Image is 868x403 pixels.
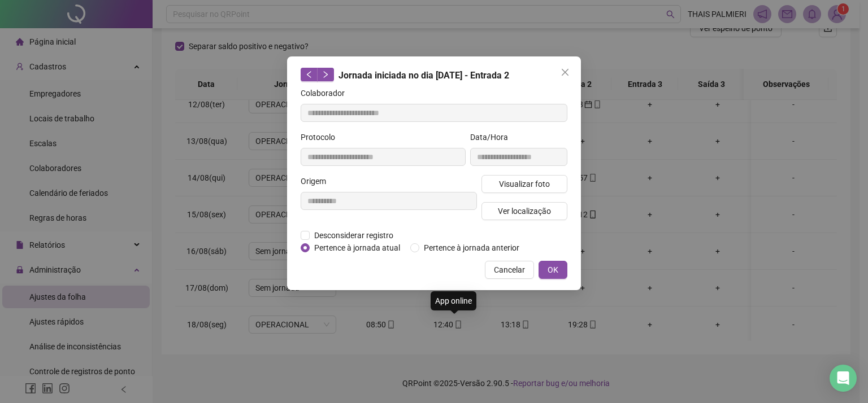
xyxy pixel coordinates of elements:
button: Visualizar foto [481,175,567,193]
button: Ver localização [481,202,567,220]
label: Data/Hora [470,131,515,143]
button: left [301,68,318,81]
div: Jornada iniciada no dia [DATE] - Entrada 2 [301,68,567,82]
div: App online [431,291,476,310]
span: Pertence à jornada anterior [419,242,524,254]
span: Cancelar [494,264,525,276]
span: Ver localização [498,205,551,217]
button: OK [539,261,567,279]
span: Visualizar foto [499,178,550,190]
button: Close [556,63,574,81]
label: Colaborador [301,87,352,99]
label: Origem [301,175,333,187]
button: Cancelar [485,261,534,279]
div: Open Intercom Messenger [830,365,857,392]
span: Desconsiderar registro [310,229,398,242]
button: right [317,68,334,81]
span: Pertence à jornada atual [310,242,405,254]
span: left [305,71,313,78]
span: right [322,71,329,78]
label: Protocolo [301,131,342,143]
span: close [561,68,570,77]
span: OK [548,264,558,276]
